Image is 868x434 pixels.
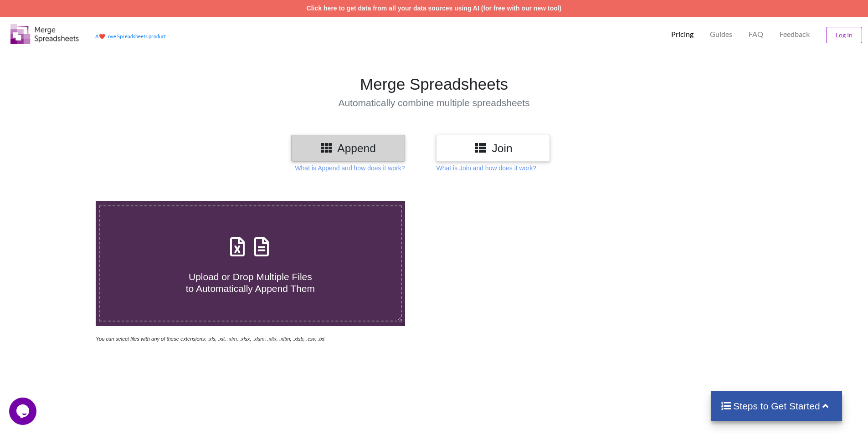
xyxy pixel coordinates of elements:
[96,336,324,342] i: You can select files with any of these extensions: .xls, .xlt, .xlm, .xlsx, .xlsm, .xltx, .xltm, ...
[720,400,833,412] h4: Steps to Get Started
[780,31,810,38] span: Feedback
[749,30,763,39] p: FAQ
[671,30,693,39] p: Pricing
[307,5,562,12] a: Click here to get data from all your data sources using AI (for free with our new tool)
[436,163,536,173] p: What is Join and how does it work?
[9,398,38,425] iframe: chat widget
[186,271,315,293] span: Upload or Drop Multiple Files to Automatically Append Them
[298,142,398,155] h3: Append
[10,24,79,44] img: Logo.png
[99,33,105,39] span: heart
[295,163,405,173] p: What is Append and how does it work?
[710,30,732,39] p: Guides
[95,33,166,39] a: AheartLove Spreadsheets product
[443,142,543,155] h3: Join
[826,27,862,43] button: Log In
